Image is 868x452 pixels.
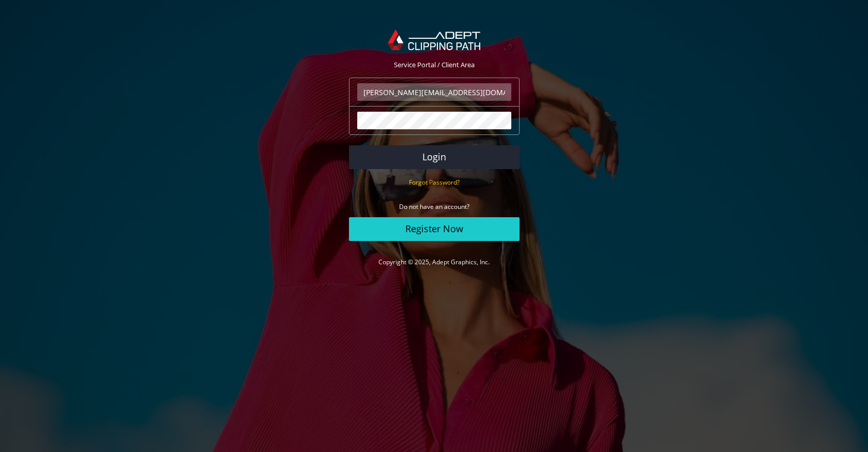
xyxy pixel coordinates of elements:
input: Email Address [357,83,511,101]
a: Forgot Password? [409,177,460,187]
span: Service Portal / Client Area [394,60,475,69]
a: Copyright © 2025, Adept Graphics, Inc. [378,258,490,266]
button: Login [349,145,520,169]
small: Do not have an account? [399,202,469,211]
a: Register Now [349,217,520,241]
img: Adept Graphics [388,29,480,50]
